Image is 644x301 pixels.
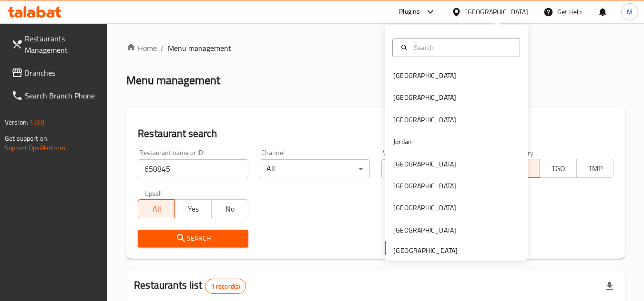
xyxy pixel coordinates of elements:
[5,142,65,154] a: Support.OpsPlatform
[576,159,613,178] button: TMP
[5,132,49,145] span: Get support on:
[161,42,164,54] li: /
[393,203,456,213] div: [GEOGRAPHIC_DATA]
[168,42,231,54] span: Menu management
[393,115,456,125] div: [GEOGRAPHIC_DATA]
[627,7,633,17] span: M
[598,275,621,298] div: Export file
[4,27,108,61] a: Restaurants Management
[145,233,240,244] span: Search
[4,61,108,84] a: Branches
[126,42,625,54] nav: breadcrumb
[260,159,370,178] div: All
[544,162,573,175] span: TGO
[393,70,456,81] div: [GEOGRAPHIC_DATA]
[399,6,420,18] div: Plugins
[134,278,246,294] h2: Restaurants list
[4,84,108,107] a: Search Branch Phone
[465,7,528,17] div: [GEOGRAPHIC_DATA]
[138,230,248,247] button: Search
[215,202,245,216] span: No
[126,73,220,88] h2: Menu management
[393,92,456,103] div: [GEOGRAPHIC_DATA]
[144,190,162,196] label: Upsell
[393,136,412,147] div: Jordan
[393,181,456,191] div: [GEOGRAPHIC_DATA]
[138,199,175,218] button: All
[174,199,212,218] button: Yes
[25,67,100,78] span: Branches
[205,279,246,294] div: Total records count
[211,199,248,218] button: No
[142,202,171,216] span: All
[179,202,208,216] span: Yes
[126,42,157,54] a: Home
[25,33,100,56] span: Restaurants Management
[410,42,514,53] input: Search
[5,116,28,128] span: Version:
[510,149,534,156] label: Delivery
[381,159,491,178] div: All
[138,159,248,178] input: Search for restaurant name or ID..
[25,90,100,101] span: Search Branch Phone
[205,282,246,291] span: 1 record(s)
[30,116,44,128] span: 1.0.0
[393,225,456,235] div: [GEOGRAPHIC_DATA]
[138,126,613,141] h2: Restaurant search
[393,159,456,169] div: [GEOGRAPHIC_DATA]
[540,159,577,178] button: TGO
[581,162,610,175] span: TMP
